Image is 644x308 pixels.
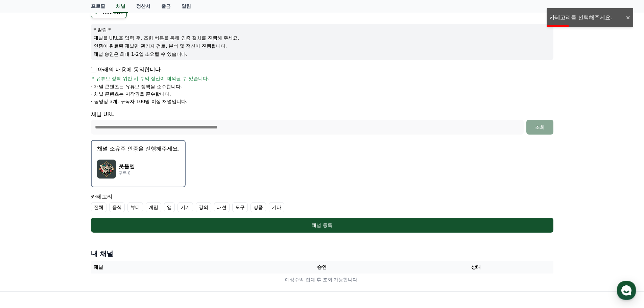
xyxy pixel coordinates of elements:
label: 전체 [91,202,106,212]
th: 상태 [399,261,553,274]
label: 음식 [109,202,125,212]
h4: 내 채널 [91,249,553,258]
a: 설정 [87,214,130,231]
p: 인증이 완료된 채널만 관리자 검토, 분석 및 정산이 진행됩니다. [94,43,551,49]
label: 앱 [164,202,175,212]
label: 강의 [196,202,211,212]
p: 채널을 URL을 입력 후, 조회 버튼을 통해 인증 절차를 진행해 주세요. [94,34,551,41]
button: 채널 소유주 인증을 진행해주세요. 웃음벨 웃음벨 구독 0 [91,140,186,187]
p: 웃음벨 [119,162,135,170]
label: 기타 [269,202,284,212]
span: 대화 [62,225,70,230]
span: 홈 [21,224,25,230]
p: - 동영상 3개, 구독자 100명 이상 채널입니다. [91,98,188,105]
th: 채널 [91,261,245,274]
label: 도구 [232,202,248,212]
label: 기기 [177,202,193,212]
a: 대화 [45,214,87,231]
span: 설정 [104,224,113,230]
label: 뷰티 [127,202,143,212]
button: 조회 [526,120,553,135]
div: 카테고리 [91,193,553,212]
div: 채널 등록 [104,222,540,229]
label: 상품 [251,202,266,212]
th: 승인 [245,261,399,274]
p: 구독 0 [119,170,135,176]
p: 채널 승인은 최대 1-2일 소요될 수 있습니다. [94,51,551,57]
span: * 유튜브 정책 위반 시 수익 정산이 제외될 수 있습니다. [92,75,209,82]
p: - 채널 콘텐츠는 저작권을 준수합니다. [91,91,171,97]
label: 게임 [146,202,161,212]
td: 예상수익 집계 후 조회 가능합니다. [91,274,553,286]
div: 조회 [529,124,551,131]
p: 아래의 내용에 동의합니다. [91,66,162,74]
button: 채널 등록 [91,218,553,233]
p: - 채널 콘텐츠는 유튜브 정책을 준수합니다. [91,83,182,90]
p: 채널 소유주 인증을 진행해주세요. [97,145,180,153]
div: 채널 URL [91,110,553,135]
label: 패션 [214,202,230,212]
a: 홈 [2,214,45,231]
img: 웃음벨 [97,160,116,179]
